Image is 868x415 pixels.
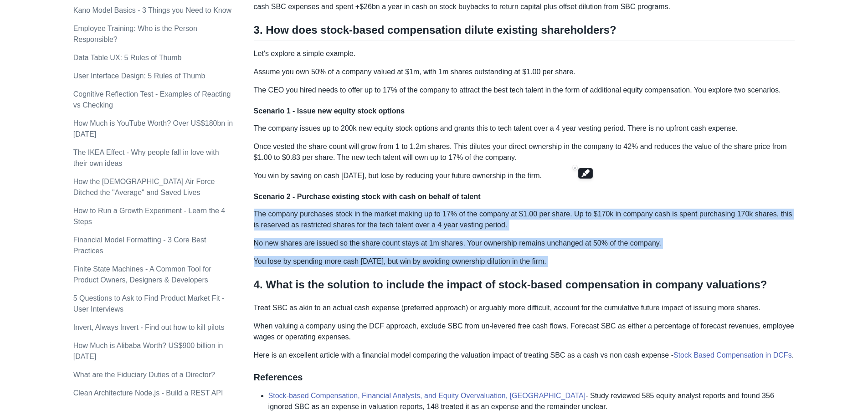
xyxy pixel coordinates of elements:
a: Clean Architecture Node.js - Build a REST API [73,389,223,397]
p: Once vested the share count will grow from 1 to 1.2m shares. This dilutes your direct ownership i... [254,141,795,163]
a: How Much is YouTube Worth? Over US$180bn in [DATE] [73,119,233,138]
h2: 4. What is the solution to include the impact of stock-based compensation in company valuations? [254,278,795,295]
a: Stock Based Compensation in DCFs [673,351,792,359]
a: 5 Questions to Ask to Find Product Market Fit - User Interviews [73,294,225,313]
a: How Much is Alibaba Worth? US$900 billion in [DATE] [73,342,223,360]
p: Treat SBC as akin to an actual cash expense (preferred approach) or arguably more difficult, acco... [254,302,795,313]
p: No new shares are issued so the share count stays at 1m shares. Your ownership remains unchanged ... [254,238,795,249]
a: Employee Training: Who is the Person Responsible? [73,25,197,43]
a: Financial Model Formatting - 3 Core Best Practices [73,236,206,255]
p: The CEO you hired needs to offer up to 17% of the company to attract the best tech talent in the ... [254,85,795,96]
li: - Study reviewed 585 equity analyst reports and found 356 ignored SBC as an expense in valuation ... [268,390,795,412]
a: What are the Fiduciary Duties of a Director? [73,371,215,379]
p: Let's explore a simple example. [254,48,795,59]
a: Finite State Machines - A Common Tool for Product Owners, Designers & Developers [73,265,211,284]
p: You win by saving on cash [DATE], but lose by reducing your future ownership in the firm. [254,170,795,181]
a: How the [DEMOGRAPHIC_DATA] Air Force Ditched the "Average" and Saved Lives [73,178,215,196]
h4: Scenario 1 - Issue new equity stock options [254,107,795,116]
a: Data Table UX: 5 Rules of Thumb [73,54,182,61]
a: User Interface Design: 5 Rules of Thumb [73,72,205,80]
h3: References [254,372,795,383]
p: You lose by spending more cash [DATE], but win by avoiding ownership dilution in the firm. [254,256,795,267]
p: Here is an excellent article with a financial model comparing the valuation impact of treating SB... [254,350,795,361]
p: The company issues up to 200k new equity stock options and grants this to tech talent over a 4 ye... [254,123,795,134]
a: Cognitive Reflection Test - Examples of Reacting vs Checking [73,90,231,109]
p: Assume you own 50% of a company valued at $1m, with 1m shares outstanding at $1.00 per share. [254,67,795,77]
h4: Scenario 2 - Purchase existing stock with cash on behalf of talent [254,192,795,201]
h2: 3. How does stock-based compensation dilute existing shareholders? [254,23,795,41]
a: Stock-based Compensation, Financial Analysts, and Equity Overvaluation, [GEOGRAPHIC_DATA] [268,392,586,400]
p: The company purchases stock in the market making up to 17% of the company at $1.00 per share. Up ... [254,209,795,231]
a: Invert, Always Invert - Find out how to kill pilots [73,323,225,331]
p: When valuing a company using the DCF approach, exclude SBC from un-levered free cash flows. Forec... [254,321,795,343]
a: How to Run a Growth Experiment - Learn the 4 Steps [73,207,226,225]
a: Kano Model Basics - 3 Things you Need to Know [73,6,231,14]
a: The IKEA Effect - Why people fall in love with their own ideas [73,149,219,167]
